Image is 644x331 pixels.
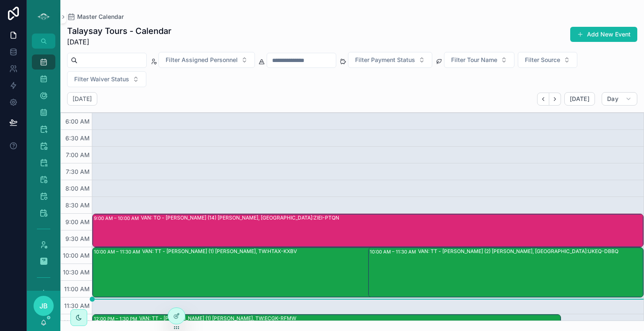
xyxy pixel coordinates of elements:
[74,75,129,83] span: Filter Waiver Status
[94,248,142,256] div: 10:00 AM – 11:30 AM
[67,71,146,87] button: Select Button
[67,25,171,37] h1: Talaysay Tours - Calendar
[549,93,561,106] button: Next
[62,302,92,309] span: 11:30 AM
[355,56,415,64] span: Filter Payment Status
[94,214,141,222] div: 9:00 AM – 10:00 AM
[93,248,561,297] div: 10:00 AM – 11:30 AMVAN: TT - [PERSON_NAME] (1) [PERSON_NAME], TW:HTAX-KXBV
[73,95,92,103] h2: [DATE]
[166,56,238,64] span: Filter Assigned Personnel
[63,134,92,142] span: 6:30 AM
[39,301,48,311] span: JB
[369,248,644,297] div: 10:00 AM – 11:30 AMVAN: TT - [PERSON_NAME] (2) [PERSON_NAME], [GEOGRAPHIC_DATA]:UKEQ-DBBQ
[63,185,92,192] span: 8:00 AM
[451,56,497,64] span: Filter Tour Name
[61,252,92,259] span: 10:00 AM
[63,202,92,209] span: 8:30 AM
[570,95,589,103] span: [DATE]
[63,218,92,225] span: 9:00 AM
[61,319,92,326] span: 12:00 PM
[94,315,139,323] div: 12:00 PM – 1:30 PM
[607,95,618,103] span: Day
[602,92,637,106] button: Day
[77,13,124,21] span: Master Calendar
[67,37,171,47] span: [DATE]
[139,315,296,322] div: VAN: TT - [PERSON_NAME] (1) [PERSON_NAME], TW:ECGK-RFMW
[158,52,255,68] button: Select Button
[61,269,92,276] span: 10:30 AM
[64,151,92,158] span: 7:00 AM
[348,52,432,68] button: Select Button
[142,248,297,255] div: VAN: TT - [PERSON_NAME] (1) [PERSON_NAME], TW:HTAX-KXBV
[370,248,418,256] div: 10:00 AM – 11:30 AM
[570,27,637,42] button: Add New Event
[27,49,60,291] div: scrollable content
[141,215,339,221] div: VAN: TO - [PERSON_NAME] (14) [PERSON_NAME], [GEOGRAPHIC_DATA]:ZIEI-PTQN
[525,56,560,64] span: Filter Source
[93,214,643,247] div: 9:00 AM – 10:00 AMVAN: TO - [PERSON_NAME] (14) [PERSON_NAME], [GEOGRAPHIC_DATA]:ZIEI-PTQN
[518,52,577,68] button: Select Button
[444,52,514,68] button: Select Button
[64,168,92,175] span: 7:30 AM
[537,93,549,106] button: Back
[37,10,50,23] img: App logo
[63,118,92,125] span: 6:00 AM
[564,92,595,106] button: [DATE]
[62,285,92,292] span: 11:00 AM
[67,13,124,21] a: Master Calendar
[63,235,92,242] span: 9:30 AM
[418,248,618,255] div: VAN: TT - [PERSON_NAME] (2) [PERSON_NAME], [GEOGRAPHIC_DATA]:UKEQ-DBBQ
